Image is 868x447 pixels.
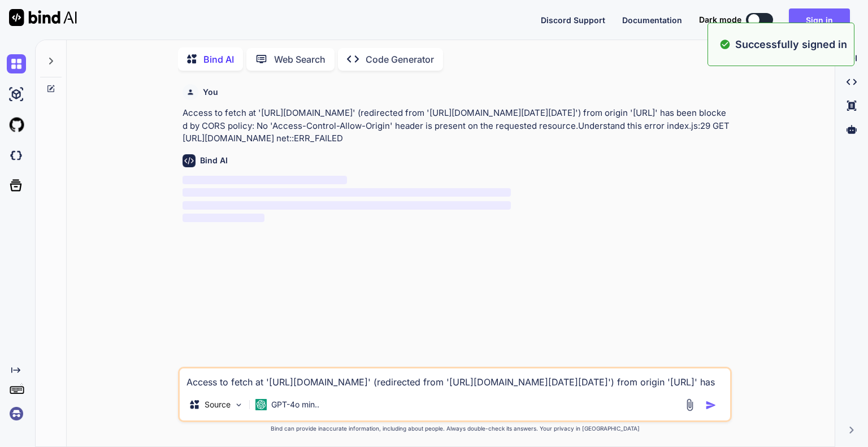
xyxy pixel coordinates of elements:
[622,15,682,25] span: Documentation
[183,107,730,145] p: Access to fetch at '[URL][DOMAIN_NAME]' (redirected from '[URL][DOMAIN_NAME][DATE][DATE]') from o...
[735,37,847,52] p: Successfully signed in
[183,201,511,210] span: ‌
[183,214,264,222] span: ‌
[178,424,732,433] p: Bind can provide inaccurate information, including about people. Always double-check its answers....
[622,14,682,26] button: Documentation
[9,9,77,26] img: Bind AI
[234,400,244,410] img: Pick Models
[699,14,741,25] span: Dark mode
[183,176,346,184] span: ‌
[7,404,26,423] img: signin
[789,8,850,31] button: Sign in
[7,85,26,104] img: ai-studio
[203,53,234,66] p: Bind AI
[366,53,434,66] p: Code Generator
[719,37,731,52] img: alert
[200,155,228,166] h6: Bind AI
[541,14,605,26] button: Discord Support
[274,53,325,66] p: Web Search
[541,15,605,25] span: Discord Support
[7,115,26,134] img: githubLight
[183,188,511,197] span: ‌
[255,399,267,410] img: GPT-4o mini
[683,398,696,411] img: attachment
[7,146,26,165] img: darkCloudIdeIcon
[271,399,319,410] p: GPT-4o min..
[203,86,218,98] h6: You
[705,400,717,411] img: icon
[205,399,231,410] p: Source
[7,54,26,73] img: chat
